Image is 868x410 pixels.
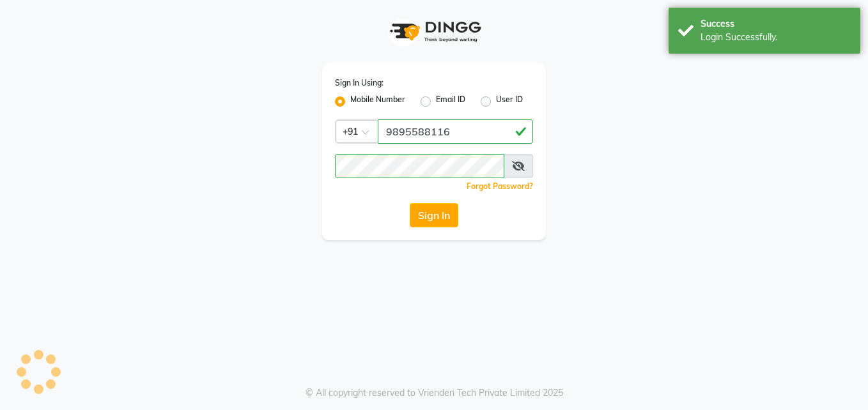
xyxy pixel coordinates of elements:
label: Mobile Number [350,94,405,109]
img: logo1.svg [383,13,485,50]
label: Email ID [436,94,465,109]
div: Success [701,17,851,31]
a: Forgot Password? [467,181,533,191]
label: Sign In Using: [335,77,384,89]
input: Username [378,119,533,144]
button: Sign In [410,203,458,227]
div: Login Successfully. [701,31,851,44]
input: Username [335,154,504,178]
label: User ID [496,94,523,109]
